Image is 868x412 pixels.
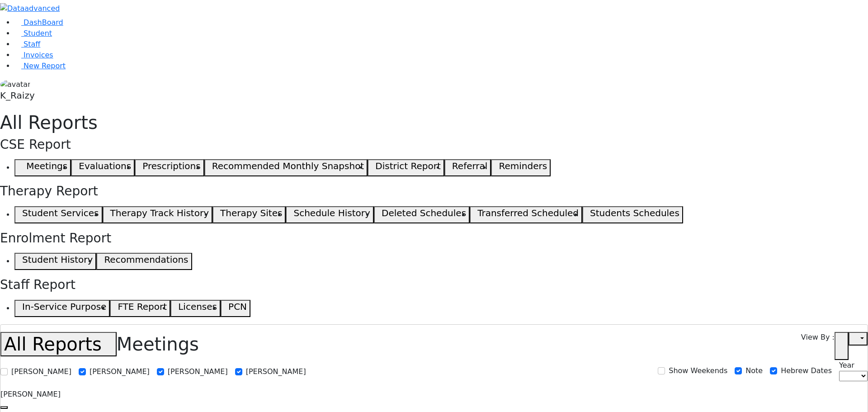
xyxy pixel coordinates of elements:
[96,253,192,270] button: Recommendations
[221,300,250,317] button: PCN
[452,161,488,171] h5: Referral
[669,365,727,376] label: Show Weekends
[0,332,117,356] button: All Reports
[14,51,53,59] a: Invoices
[14,40,40,48] a: Staff
[24,29,52,38] span: Student
[26,161,67,171] h5: Meetings
[0,332,199,356] h1: Meetings
[110,300,170,317] button: FTE Report
[286,206,373,223] button: Schedule History
[220,208,282,218] h5: Therapy Sites
[0,406,8,409] button: Previous month
[22,208,99,218] h5: Student Services
[14,300,110,317] button: In-Service Purpose
[11,366,71,377] label: [PERSON_NAME]
[368,159,444,176] button: District Report
[781,365,832,376] label: Hebrew Dates
[135,159,204,176] button: Prescriptions
[14,18,63,27] a: DashBoard
[24,18,63,27] span: DashBoard
[24,40,40,48] span: Staff
[801,332,835,360] label: View By :
[839,360,854,371] label: Year
[71,159,135,176] button: Evaluations
[24,51,53,59] span: Invoices
[491,159,551,176] button: Reminders
[0,389,868,400] div: [PERSON_NAME]
[294,208,370,218] h5: Schedule History
[14,253,96,270] button: Student History
[178,301,217,312] h5: Licenses
[582,206,683,223] button: Students Schedules
[212,206,286,223] button: Therapy Sites
[204,159,368,176] button: Recommended Monthly Snapshot
[14,206,103,223] button: Student Services
[499,161,547,171] h5: Reminders
[228,301,247,312] h5: PCN
[142,161,200,171] h5: Prescriptions
[103,206,212,223] button: Therapy Track History
[745,365,763,376] label: Note
[14,29,52,38] a: Student
[90,366,150,377] label: [PERSON_NAME]
[590,208,679,218] h5: Students Schedules
[444,159,491,176] button: Referral
[246,366,306,377] label: [PERSON_NAME]
[22,254,93,265] h5: Student History
[110,208,209,218] h5: Therapy Track History
[104,254,188,265] h5: Recommendations
[79,161,131,171] h5: Evaluations
[212,161,364,171] h5: Recommended Monthly Snapshot
[382,208,466,218] h5: Deleted Schedules
[168,366,228,377] label: [PERSON_NAME]
[22,301,106,312] h5: In-Service Purpose
[118,301,167,312] h5: FTE Report
[170,300,221,317] button: Licenses
[14,62,66,70] a: New Report
[477,208,579,218] h5: Transferred Scheduled
[375,161,441,171] h5: District Report
[374,206,470,223] button: Deleted Schedules
[470,206,582,223] button: Transferred Scheduled
[24,62,66,70] span: New Report
[14,159,71,176] button: Meetings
